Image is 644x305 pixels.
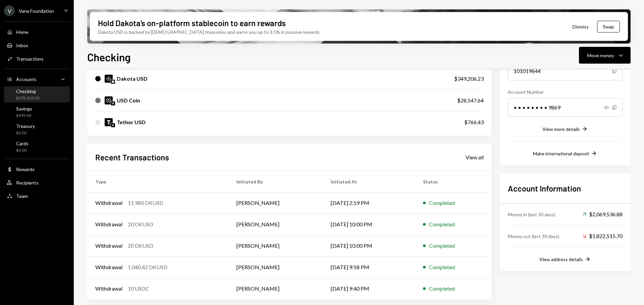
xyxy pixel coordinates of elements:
[228,278,323,299] td: [PERSON_NAME]
[16,148,29,153] div: $0.00
[98,28,321,35] div: Dakota USD is backed by [DEMOGRAPHIC_DATA] treasuries and earns you up to 3.5% in passive rewards.
[533,150,597,157] button: Make international deposit
[508,62,623,80] div: 101019644
[16,106,32,111] div: Savings
[111,101,115,105] img: ethereum-mainnet
[87,50,131,64] h1: Checking
[464,118,484,126] div: $766.43
[16,141,29,146] div: Cards
[4,163,70,175] a: Rewards
[323,278,415,299] td: [DATE] 9:40 PM
[95,152,169,163] h2: Recent Transactions
[542,126,580,132] div: View more details
[587,52,614,59] div: Move money
[228,214,323,235] td: [PERSON_NAME]
[508,183,623,194] h2: Account Information
[228,171,323,192] th: Initiated By
[429,263,455,271] div: Completed
[95,242,122,250] div: Withdrawal
[16,95,39,101] div: $378,520.30
[4,86,70,102] a: Checking$378,520.30
[128,220,153,228] div: 20 DKUSD
[4,73,70,85] a: Accounts
[4,26,70,38] a: Home
[429,242,455,250] div: Completed
[508,211,555,218] div: Money in (last 30 days)
[429,199,455,207] div: Completed
[4,176,70,188] a: Recipients
[457,96,484,104] div: $28,547.64
[508,233,559,240] div: Money out (last 30 days)
[16,43,28,48] div: Inbox
[16,123,35,129] div: Treasury
[539,256,591,263] button: View address details
[429,220,455,228] div: Completed
[228,235,323,256] td: [PERSON_NAME]
[582,210,623,218] div: $2,069,536.88
[16,88,39,94] div: Checking
[579,47,631,64] button: Move money
[454,75,484,83] div: $349,206.23
[95,199,122,207] div: Withdrawal
[111,80,115,84] img: base-mainnet
[98,17,286,28] div: Hold Dakota’s on-platform stablecoin to earn rewards
[4,190,70,202] a: Team
[16,56,44,62] div: Transactions
[228,256,323,278] td: [PERSON_NAME]
[539,256,583,262] div: View address details
[4,39,70,51] a: Inbox
[105,96,113,104] img: USDC
[87,171,228,192] th: Type
[542,126,588,133] button: View more details
[533,151,589,156] div: Make international deposit
[105,75,113,83] img: DKUSD
[228,192,323,214] td: [PERSON_NAME]
[128,285,149,293] div: 10 USDC
[323,235,415,256] td: [DATE] 10:00 PM
[323,171,415,192] th: Initiated At
[128,242,153,250] div: 20 DKUSD
[466,153,484,161] a: View all
[105,118,113,126] img: USDT
[4,5,15,16] div: V
[429,285,455,293] div: Completed
[323,256,415,278] td: [DATE] 9:58 PM
[323,214,415,235] td: [DATE] 10:00 PM
[466,154,484,161] div: View all
[16,130,35,136] div: $0.00
[4,139,70,155] a: Cards$0.00
[564,19,597,34] button: Dismiss
[117,118,146,126] div: Tether USD
[128,263,167,271] div: 1,040.42 DKUSD
[508,98,623,117] div: • • • • • • • • 9869
[4,104,70,120] a: Savings$999.60
[128,199,163,207] div: 11,980 DKUSD
[95,220,122,228] div: Withdrawal
[16,76,37,82] div: Accounts
[111,123,115,127] img: ethereum-mainnet
[508,88,623,95] div: Account Number
[597,21,620,32] button: Swap
[16,29,29,35] div: Home
[16,113,32,119] div: $999.60
[19,8,54,14] div: Vana Foundation
[117,75,148,83] div: Dakota USD
[95,285,122,293] div: Withdrawal
[415,171,492,192] th: Status
[16,180,39,185] div: Recipients
[117,96,140,104] div: USD Coin
[95,263,122,271] div: Withdrawal
[16,193,28,199] div: Team
[323,192,415,214] td: [DATE] 2:59 PM
[582,232,623,240] div: $1,822,515.70
[4,121,70,137] a: Treasury$0.00
[4,53,70,65] a: Transactions
[16,166,35,172] div: Rewards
